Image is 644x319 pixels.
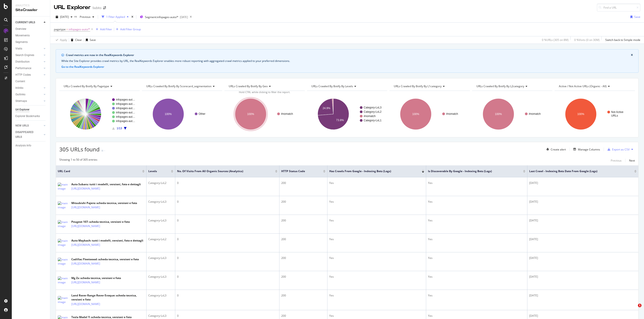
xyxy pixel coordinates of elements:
button: Switch back to Simple mode [603,36,640,44]
div: Analytics [15,4,46,7]
div: Outlinks [15,92,25,97]
div: Clear [75,38,82,42]
div: Apply [60,38,67,42]
img: main image [58,276,69,284]
div: 1 Filter Applied [106,15,125,19]
button: Clear [69,36,82,44]
div: 0 [177,256,277,260]
div: Distribution [15,59,30,64]
span: pagetype [54,27,66,31]
button: [DATE] [54,13,74,21]
button: Segment:infopages-auto/*[DATE] [138,13,188,21]
div: A chart. [142,94,222,134]
div: URL Explorer [54,4,91,11]
div: Category-LvL3 [148,314,173,318]
span: URLs Crawled By Botify By levels [311,84,353,88]
span: Hold CTRL while clicking to filter the report. [239,90,290,94]
div: Previous [611,159,622,162]
div: CURRENT URLS [15,20,35,25]
div: Auto Maybach: tutti i modelli, versioni, foto e dettagli [71,239,143,243]
h4: URLs Crawled By Botify By pagetype [63,83,136,90]
div: 200 [281,181,325,185]
div: A chart. [59,94,139,134]
input: Find a URL [597,4,640,12]
div: Yes [428,256,525,260]
div: [DATE] [529,181,637,185]
button: Go to the RealKeywords Explorer [61,65,104,69]
a: [URL][DOMAIN_NAME] [71,186,100,191]
div: [DATE] [529,293,637,298]
div: Yes [428,293,525,298]
a: [URL][DOMAIN_NAME] [71,261,100,266]
button: Add Filter [94,27,112,32]
a: [URL][DOMAIN_NAME] [71,280,100,285]
div: arrow-right-arrow-left [103,6,106,9]
text: Category-LvL2 [364,110,382,113]
div: 0 [177,181,277,185]
div: times [130,15,134,19]
text: infopages-aut… [116,98,135,101]
div: 200 [281,314,325,318]
div: 0 % Visits ( 0 on 30M ) [574,38,600,42]
div: A chart. [224,94,304,134]
div: Save [634,15,640,19]
text: #nomatch [529,112,541,115]
text: #nomatch [281,112,293,115]
span: URLs Crawled By Botify By geo [229,84,268,88]
span: URL Card [58,169,141,173]
text: infopages-aut… [116,111,135,114]
button: Save [629,13,640,21]
a: Search Engines [15,53,42,58]
svg: A chart. [555,94,634,134]
span: Has Crawls from Google - Indexing Bots (Logs) [329,169,415,173]
text: 100% [412,113,419,116]
div: Cadillac Fleetwood: scheda tecnica, versioni e foto [71,257,139,261]
button: Previous [78,13,96,21]
div: Category-LvL3 [148,218,173,223]
img: Equal [101,150,103,151]
div: Category-LvL3 [148,200,173,204]
div: 200 [281,200,325,204]
span: URLs Crawled By Botify By l2category [476,84,524,88]
div: Category-LvL2 [148,237,173,241]
div: Explorer Bookmarks [15,114,40,119]
div: Category-LvL3 [148,293,173,298]
h4: URLs Crawled By Botify By scorecard_segmentation [145,83,218,90]
img: main image [58,183,69,191]
span: URLs Crawled By Botify By pagetype [64,84,109,88]
h4: URLs Crawled By Botify By geo [228,83,301,90]
div: Subito [92,6,101,10]
span: Last Crawl - Indexing Bots Date from Google (Logs) [529,169,627,173]
div: [DATE] [529,237,637,241]
div: [DATE] [180,15,188,19]
button: Next [629,158,635,163]
a: NEW URLS [15,123,42,128]
h4: URLs Crawled By Botify By levels [310,83,383,90]
div: Search Engines [15,53,34,58]
svg: A chart. [472,94,552,134]
button: Previous [611,158,622,163]
div: Yes [329,256,424,260]
div: Category-LvL3 [148,275,173,279]
div: Yes [428,314,525,318]
div: 0 [177,200,277,204]
div: Land Rover Range Rover Evoque: scheda tecnica, versioni e foto [71,293,144,302]
div: Segments [15,40,28,45]
a: [URL][DOMAIN_NAME] [71,302,100,306]
text: Category-LvL3 [364,106,382,109]
a: Performance [15,66,42,71]
div: HTTP Codes [15,73,31,77]
text: Category-LvL1 [364,119,382,122]
span: Active / Not Active URLs (organic - all) [559,84,607,88]
div: Auto Subaru: tutti i modelli, versioni, foto e dettagli [71,182,141,186]
text: 24.9% [322,107,330,110]
div: 0 [177,314,277,318]
a: Distribution [15,59,42,64]
div: Analysis Info [15,143,31,148]
a: Url Explorer [15,107,47,112]
div: Yes [329,293,424,298]
img: main image [58,296,69,304]
button: close banner [630,52,634,58]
